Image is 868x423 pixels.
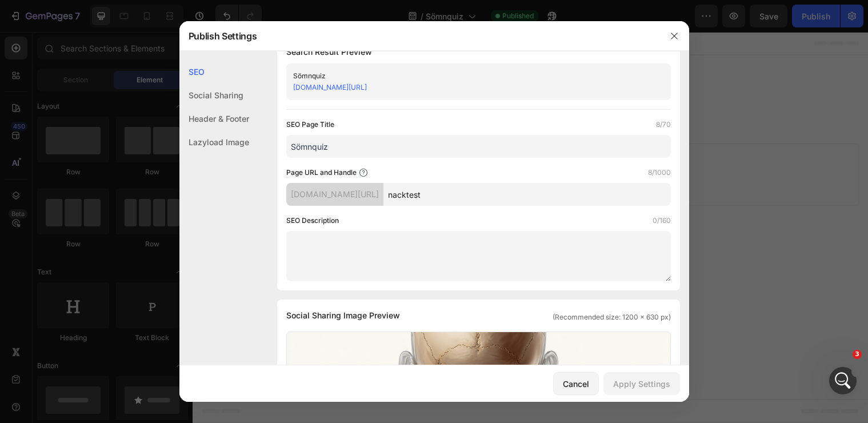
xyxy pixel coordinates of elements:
[286,309,400,322] span: Social Sharing Image Preview
[179,83,249,107] div: Social Sharing
[286,215,339,226] label: SEO Description
[179,107,249,130] div: Header & Footer
[385,147,470,157] span: then drag & drop elements
[656,119,671,130] label: 8/70
[648,167,671,178] label: 8/1000
[214,147,293,157] span: inspired by CRO experts
[179,21,659,51] div: Publish Settings
[613,378,670,390] div: Apply Settings
[220,133,289,145] div: Choose templates
[829,367,857,394] iframe: Intercom live chat
[308,147,369,157] span: from URL or image
[553,312,671,322] span: (Recommended size: 1200 x 630 px)
[383,183,671,206] input: Handle
[553,372,599,395] button: Cancel
[603,372,680,395] button: Apply Settings
[310,133,370,145] div: Generate layout
[286,135,671,158] input: Title
[179,130,249,154] div: Lazyload Image
[293,70,645,82] div: Sömnquiz
[286,167,357,178] label: Page URL and Handle
[853,350,862,359] span: 3
[393,133,463,145] div: Add blank section
[179,60,249,83] div: SEO
[316,107,370,119] span: Add section
[563,378,589,390] div: Cancel
[293,83,367,91] a: [DOMAIN_NAME][URL]
[286,183,383,206] div: [DOMAIN_NAME][URL]
[286,119,334,130] label: SEO Page Title
[653,215,671,226] label: 0/160
[286,45,671,59] h1: Search Result Preview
